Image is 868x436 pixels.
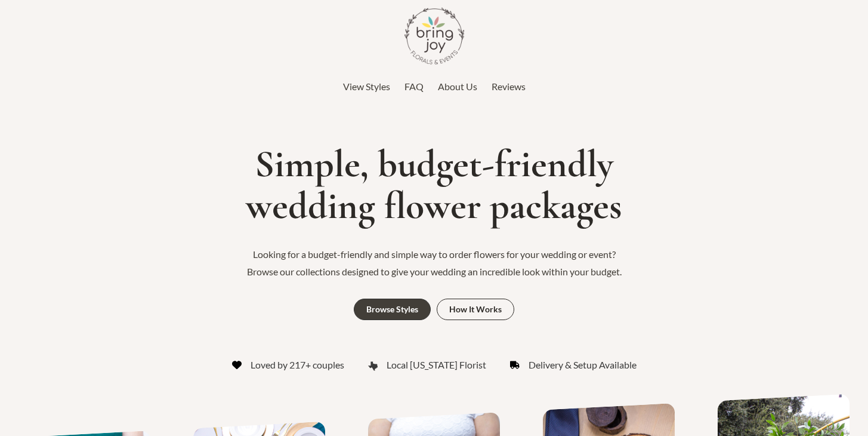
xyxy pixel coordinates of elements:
[437,299,514,320] a: How It Works
[529,356,637,374] span: Delivery & Setup Available
[237,245,631,281] p: Looking for a budget-friendly and simple way to order flowers for your wedding or event? Browse o...
[492,81,526,92] span: Reviews
[343,78,390,96] a: View Styles
[404,81,424,92] span: FAQ
[251,356,344,374] span: Loved by 217+ couples
[76,78,792,96] nav: Top Header Menu
[492,78,526,96] a: Reviews
[404,78,424,96] a: FAQ
[387,356,486,374] span: Local [US_STATE] Florist
[366,305,418,314] div: Browse Styles
[438,78,477,96] a: About Us
[438,81,477,92] span: About Us
[354,299,431,320] a: Browse Styles
[6,143,862,228] h1: Simple, budget-friendly wedding flower packages
[343,81,390,92] span: View Styles
[449,305,502,314] div: How It Works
